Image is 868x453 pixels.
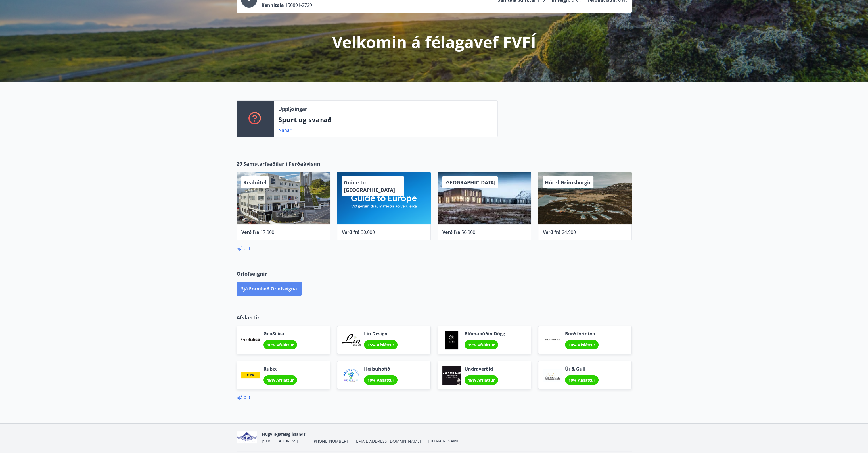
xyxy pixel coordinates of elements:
[237,314,632,321] p: Afslættir
[237,282,302,296] button: Sjá framboð orlofseigna
[428,438,460,444] a: [DOMAIN_NAME]
[278,115,493,124] p: Spurt og svarað
[278,105,307,113] p: Upplýsingar
[243,179,267,186] span: Keahótel
[367,342,394,348] span: 15% Afsláttur
[543,229,561,235] span: Verð frá
[263,366,297,372] span: Rubix
[461,229,475,235] span: 56.900
[364,366,398,372] span: Heilsuhofið
[364,331,398,337] span: Lín Design
[444,179,495,186] span: [GEOGRAPHIC_DATA]
[312,439,348,444] span: [PHONE_NUMBER]
[237,245,250,252] a: Sjá allt
[237,431,258,444] img: jfCJGIgpp2qFOvTFfsN21Zau9QV3gluJVgNw7rvD.png
[545,179,591,186] span: Hótel Grímsborgir
[260,229,274,235] span: 17.900
[262,438,298,444] span: [STREET_ADDRESS]
[243,160,320,167] span: Samstarfsaðilar í Ferðaávísun
[267,342,294,348] span: 10% Afsláttur
[278,127,292,133] a: Nánar
[568,342,595,348] span: 10% Afsláttur
[332,31,536,53] p: Velkomin á félagavef FVFÍ
[285,2,312,8] span: 150891-2729
[367,377,394,383] span: 10% Afsláttur
[241,229,259,235] span: Verð frá
[465,366,498,372] span: Undraveröld
[237,160,242,167] span: 29
[468,377,495,383] span: 15% Afsláttur
[562,229,576,235] span: 24.900
[263,331,297,337] span: GeoSilica
[262,2,284,8] p: Kennitala
[237,270,267,277] span: Orlofseignir
[237,394,250,400] a: Sjá allt
[262,431,306,437] span: Flugvirkjafélag Íslands
[267,377,294,383] span: 15% Afsláttur
[468,342,495,348] span: 15% Afsláttur
[342,229,360,235] span: Verð frá
[568,377,595,383] span: 10% Afsláttur
[565,331,599,337] span: Borð fyrir tvo
[344,179,395,193] span: Guide to [GEOGRAPHIC_DATA]
[354,439,421,444] span: [EMAIL_ADDRESS][DOMAIN_NAME]
[565,366,599,372] span: Úr & Gull
[442,229,460,235] span: Verð frá
[465,331,505,337] span: Blómabúðin Dögg
[361,229,375,235] span: 30.000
